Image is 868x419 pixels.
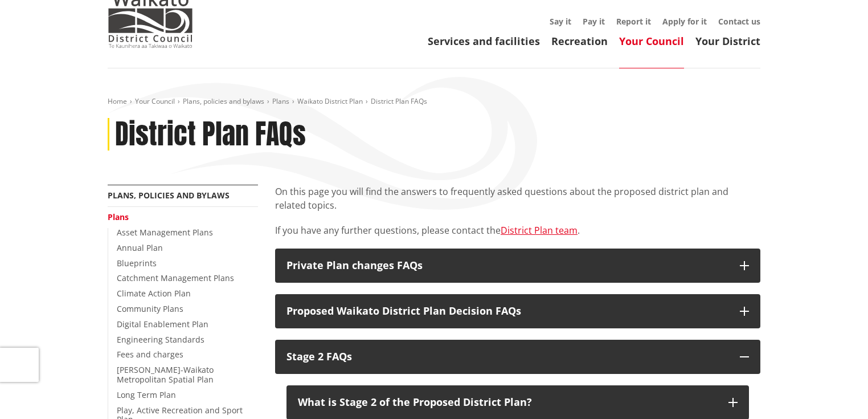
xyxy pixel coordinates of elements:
a: Waikato District Plan [297,96,363,106]
a: Blueprints [117,258,157,269]
a: Contact us [718,16,760,27]
a: Plans [108,211,129,222]
h3: What is Stage 2 of the Proposed District Plan? [298,397,717,408]
a: Climate Action Plan [117,288,191,299]
nav: breadcrumb [108,97,760,107]
h1: District Plan FAQs [115,118,306,151]
h3: Stage 2 FAQs [286,351,728,363]
a: Services and facilities [428,34,540,48]
a: Home [108,96,127,106]
button: Stage 2 FAQs [275,340,760,374]
a: Report it [616,16,651,27]
p: On this page you will find the answers to frequently asked questions about the proposed district ... [275,185,760,212]
h3: Private Plan changes FAQs [286,260,728,271]
a: Apply for it [662,16,707,27]
a: Catchment Management Plans [117,272,234,283]
a: District Plan team [501,224,578,237]
a: Fees and charges [117,349,183,360]
a: [PERSON_NAME]-Waikato Metropolitan Spatial Plan [117,364,214,385]
iframe: Messenger Launcher [816,371,857,412]
a: Digital Enablement Plan [117,319,208,329]
p: If you have any further questions, please contact the . [275,223,760,237]
button: Proposed Waikato District Plan Decision FAQs [275,294,760,328]
a: Community Plans [117,303,183,314]
a: Recreation [551,34,608,48]
h3: Proposed Waikato District Plan Decision FAQs [286,306,728,317]
a: Your Council [135,96,175,106]
a: Annual Plan [117,242,163,253]
a: Engineering Standards [117,334,204,345]
a: Your Council [619,34,684,48]
a: Pay it [583,16,605,27]
a: Long Term Plan [117,389,176,400]
a: Your District [695,34,760,48]
span: District Plan FAQs [371,96,427,106]
a: Asset Management Plans [117,227,213,238]
a: Plans, policies and bylaws [108,190,230,201]
a: Plans, policies and bylaws [183,96,264,106]
a: Plans [272,96,289,106]
button: Private Plan changes FAQs [275,249,760,283]
a: Say it [550,16,571,27]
